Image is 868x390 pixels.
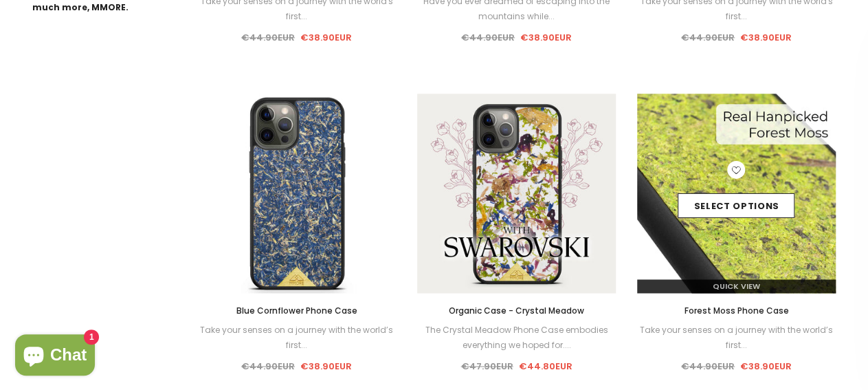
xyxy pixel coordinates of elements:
[197,303,397,318] a: Blue Cornflower Phone Case
[740,31,792,44] span: €38.90EUR
[520,31,572,44] span: €38.90EUR
[11,334,99,379] inbox-online-store-chat: Shopify online store chat
[460,360,513,373] span: €47.90EUR
[713,281,760,292] span: Quick View
[461,31,515,44] span: €44.90EUR
[236,305,357,316] span: Blue Cornflower Phone Case
[637,323,836,353] div: Take your senses on a journey with the world’s first...
[740,360,792,373] span: €38.90EUR
[417,303,616,318] a: Organic Case - Crystal Meadow
[300,31,352,44] span: €38.90EUR
[637,94,836,293] img: Organic Natural Forest Moss Material Closeup
[518,360,572,373] span: €44.80EUR
[637,303,836,318] a: Forest Moss Phone Case
[681,360,735,373] span: €44.90EUR
[241,360,295,373] span: €44.90EUR
[684,305,788,316] span: Forest Moss Phone Case
[678,193,794,218] a: Select options
[417,323,616,353] div: The Crystal Meadow Phone Case embodies everything we hoped for....
[681,31,735,44] span: €44.90EUR
[300,360,352,373] span: €38.90EUR
[241,31,295,44] span: €44.90EUR
[449,305,584,316] span: Organic Case - Crystal Meadow
[197,323,397,353] div: Take your senses on a journey with the world’s first...
[637,279,836,293] a: Quick View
